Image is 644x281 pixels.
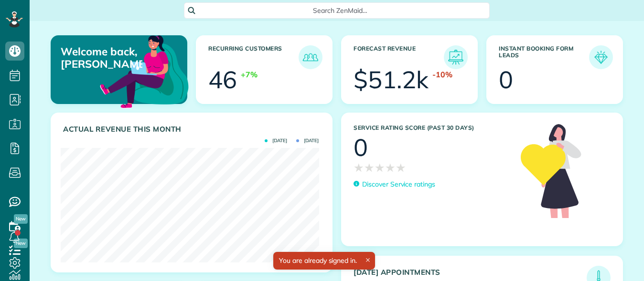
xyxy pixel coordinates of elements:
[364,159,375,176] span: ★
[354,68,429,92] div: $51.2k
[354,125,511,131] h3: Service Rating score (past 30 days)
[273,252,375,270] div: You are already signed in.
[396,159,406,176] span: ★
[446,48,465,67] img: icon_forecast_revenue-8c13a41c7ed35a8dcfafea3cbb826a0462acb37728057bba2d056411b612bbbe.png
[63,125,322,134] h3: Actual Revenue this month
[354,159,364,176] span: ★
[98,24,191,117] img: dashboard_welcome-42a62b7d889689a78055ac9021e634bf52bae3f8056760290aed330b23ab8690.png
[296,138,319,143] span: [DATE]
[385,159,396,176] span: ★
[354,45,444,69] h3: Forecast Revenue
[208,68,237,92] div: 46
[362,179,435,189] p: Discover Service ratings
[354,135,368,159] div: 0
[241,69,258,80] div: +7%
[591,48,611,67] img: icon_form_leads-04211a6a04a5b2264e4ee56bc0799ec3eb69b7e499cbb523a139df1d13a81ae0.png
[499,45,589,69] h3: Instant Booking Form Leads
[432,69,452,80] div: -10%
[354,179,435,189] a: Discover Service ratings
[61,45,142,71] p: Welcome back, [PERSON_NAME]!
[301,48,320,67] img: icon_recurring_customers-cf858462ba22bcd05b5a5880d41d6543d210077de5bb9ebc9590e49fd87d84ed.png
[499,68,513,92] div: 0
[208,45,299,69] h3: Recurring Customers
[14,214,28,224] span: New
[265,138,287,143] span: [DATE]
[375,159,385,176] span: ★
